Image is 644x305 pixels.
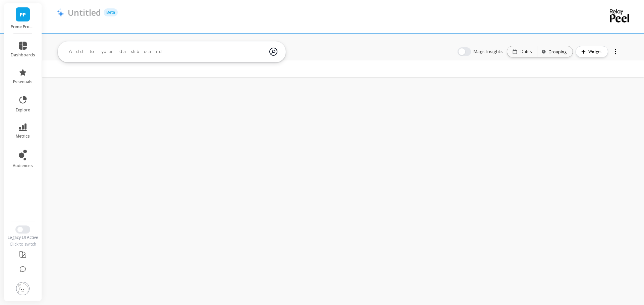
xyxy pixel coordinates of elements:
[269,43,277,61] img: magic search icon
[16,107,30,113] span: explore
[16,282,30,295] img: profile picture
[104,8,118,16] p: Beta
[588,48,604,55] span: Widget
[576,46,608,57] button: Widget
[11,52,35,58] span: dashboards
[13,163,33,168] span: audiences
[4,242,42,247] div: Click to switch
[4,235,42,240] div: Legacy UI Active
[543,49,567,55] div: Grouping
[15,225,30,234] button: Switch to New UI
[56,8,64,17] img: header icon
[13,79,33,85] span: essentials
[11,24,35,30] p: Prime Prometics™
[20,11,26,18] span: PP
[68,7,101,18] p: Untitled
[16,134,30,139] span: metrics
[521,49,532,54] p: Dates
[474,48,504,55] span: Magic Insights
